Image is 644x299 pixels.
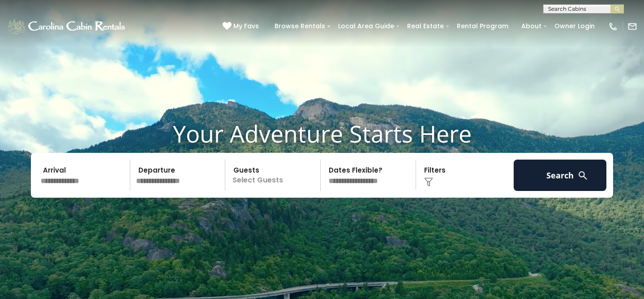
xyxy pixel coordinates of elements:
[627,22,637,31] img: mail-regular-white.png
[270,19,330,33] a: Browse Rentals
[514,160,606,191] button: Search
[452,19,513,33] a: Rental Program
[608,22,618,31] img: phone-regular-white.png
[517,19,546,33] a: About
[334,19,399,33] a: Local Area Guide
[550,19,599,33] a: Owner Login
[7,17,128,35] img: White-1-1-2.png
[424,178,433,186] img: filter--v1.png
[223,22,261,31] a: My Favs
[7,120,637,147] h1: Your Adventure Starts Here
[577,170,588,181] img: search-regular-white.png
[403,19,448,33] a: Real Estate
[228,160,320,191] p: Select Guests
[233,22,259,31] span: My Favs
